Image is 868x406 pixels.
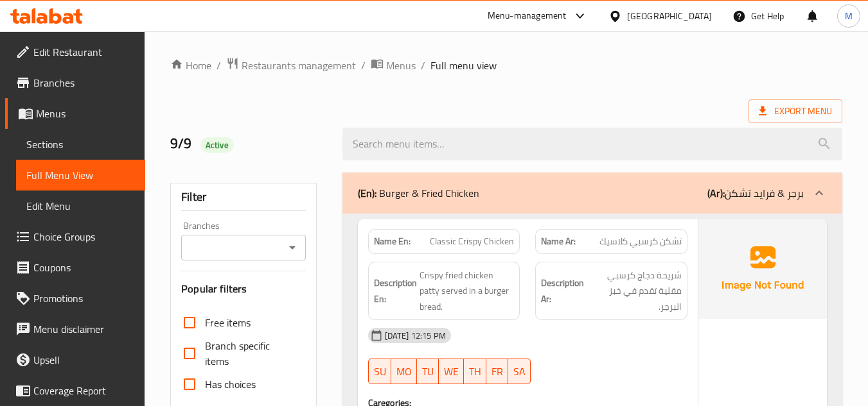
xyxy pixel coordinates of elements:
[361,58,366,73] li: /
[217,58,221,73] li: /
[627,9,712,23] div: [GEOGRAPHIC_DATA]
[587,267,682,315] span: شريحة دجاج كرسبي مقلية تقدم في خبز البرجر.
[33,291,135,306] span: Promotions
[205,376,256,392] span: Has choices
[5,344,145,375] a: Upsell
[5,98,145,129] a: Menus
[469,362,481,381] span: TH
[439,359,464,384] button: WE
[464,359,486,384] button: TH
[444,362,459,381] span: WE
[33,383,135,398] span: Coverage Report
[845,9,853,23] span: M
[36,106,135,121] span: Menus
[358,183,376,203] b: (En):
[698,219,827,319] img: Ae5nvW7+0k+MAAAAAElFTkSuQmCC
[5,252,145,283] a: Coupons
[508,359,531,384] button: SA
[5,67,145,98] a: Branches
[417,359,439,384] button: TU
[205,315,251,330] span: Free items
[342,173,842,214] div: (En): Burger & Fried Chicken(Ar):برجر & فرايد تشكن
[358,185,479,201] p: Burger & Fried Chicken
[33,44,135,60] span: Edit Restaurant
[170,134,326,153] h2: 9/9
[541,235,576,248] strong: Name Ar:
[430,235,514,248] span: Classic Crispy Chicken
[26,137,135,152] span: Sections
[342,128,842,160] input: search
[391,359,417,384] button: MO
[226,57,356,74] a: Restaurants management
[492,362,503,381] span: FR
[16,160,145,190] a: Full Menu View
[374,362,386,381] span: SU
[242,58,356,73] span: Restaurants management
[380,330,451,342] span: [DATE] 12:15 PM
[181,282,305,296] h3: Popular filters
[599,235,682,248] span: تشكن كرسبي كلاسيك
[33,229,135,244] span: Choice Groups
[386,58,416,73] span: Menus
[430,58,497,73] span: Full menu view
[748,99,842,123] span: Export Menu
[707,185,804,201] p: برجر & فرايد تشكن
[486,359,508,384] button: FR
[541,275,584,307] strong: Description Ar:
[396,362,412,381] span: MO
[170,58,211,73] a: Home
[170,57,842,74] nav: breadcrumb
[16,190,145,221] a: Edit Menu
[371,57,416,74] a: Menus
[368,359,391,384] button: SU
[5,314,145,344] a: Menu disclaimer
[513,362,526,381] span: SA
[283,239,301,257] button: Open
[200,139,234,151] span: Active
[33,260,135,275] span: Coupons
[374,235,411,248] strong: Name En:
[707,183,725,203] b: (Ar):
[205,338,295,369] span: Branch specific items
[33,75,135,90] span: Branches
[5,375,145,406] a: Coverage Report
[26,167,135,183] span: Full Menu View
[422,362,434,381] span: TU
[420,267,515,315] span: Crispy fried chicken patty served in a burger bread.
[200,137,234,153] div: Active
[16,129,145,160] a: Sections
[5,221,145,252] a: Choice Groups
[759,103,832,119] span: Export Menu
[5,37,145,67] a: Edit Restaurant
[33,321,135,337] span: Menu disclaimer
[181,183,305,211] div: Filter
[5,283,145,314] a: Promotions
[26,198,135,214] span: Edit Menu
[421,58,425,73] li: /
[33,352,135,368] span: Upsell
[374,275,417,307] strong: Description En:
[488,8,567,24] div: Menu-management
